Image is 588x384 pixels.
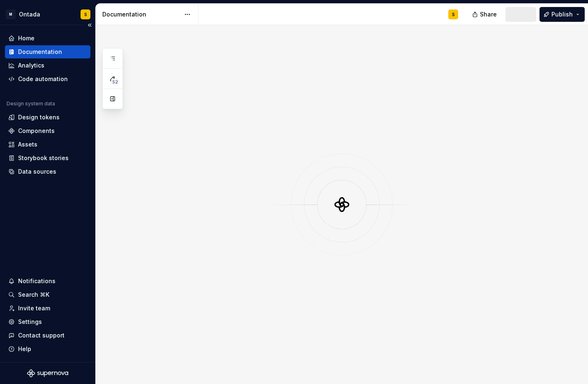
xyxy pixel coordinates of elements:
[551,10,573,19] span: Publish
[18,168,56,176] div: Data sources
[84,11,87,18] div: S
[5,151,90,165] a: Storybook stories
[5,72,90,86] a: Code automation
[18,318,42,326] div: Settings
[5,32,90,45] a: Home
[18,345,31,353] div: Help
[5,111,90,124] a: Design tokens
[5,59,90,72] a: Analytics
[18,154,69,162] div: Storybook stories
[452,11,455,18] div: S
[5,342,90,356] button: Help
[18,277,55,285] div: Notifications
[5,45,90,58] a: Documentation
[111,79,119,85] span: 52
[18,140,37,149] div: Assets
[468,7,502,22] button: Share
[540,7,585,22] button: Publish
[7,100,55,107] div: Design system data
[5,275,90,288] button: Notifications
[2,5,94,23] button: MOntadaS
[18,61,44,70] div: Analytics
[5,124,90,137] a: Components
[5,288,90,301] button: Search ⌘K
[18,113,60,121] div: Design tokens
[6,9,16,19] div: M
[27,369,68,377] svg: Supernova Logo
[18,127,55,135] div: Components
[18,34,35,42] div: Home
[5,329,90,342] button: Contact support
[18,304,50,312] div: Invite team
[19,10,40,19] div: Ontada
[5,165,90,178] a: Data sources
[18,331,65,340] div: Contact support
[5,315,90,328] a: Settings
[102,10,180,19] div: Documentation
[84,19,95,31] button: Collapse sidebar
[5,302,90,315] a: Invite team
[480,10,497,19] span: Share
[5,138,90,151] a: Assets
[18,75,68,83] div: Code automation
[18,291,49,299] div: Search ⌘K
[18,48,62,56] div: Documentation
